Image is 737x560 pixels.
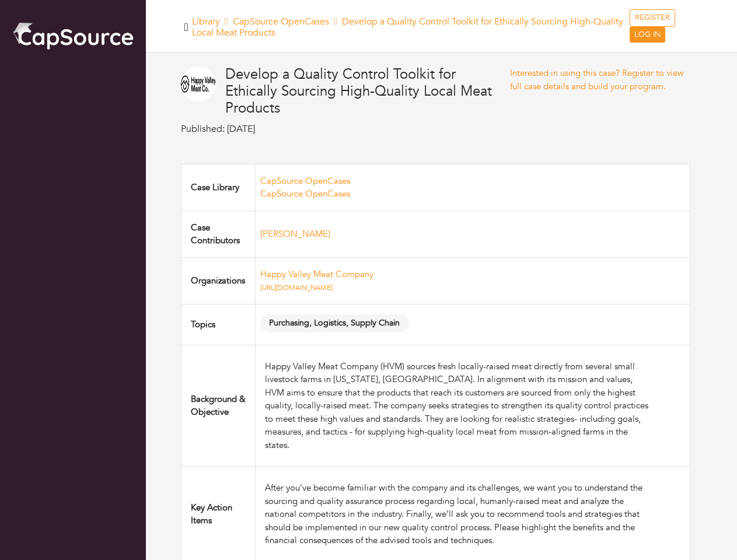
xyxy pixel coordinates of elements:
td: Organizations [181,257,256,304]
img: cap_logo.png [12,20,134,51]
p: Published: [DATE] [181,122,510,136]
a: [PERSON_NAME] [260,228,330,240]
td: Case Contributors [181,211,256,257]
span: Purchasing, Logistics, Supply Chain [260,314,409,332]
div: After you’ve become familiar with the company and its challenges, we want you to understand the s... [265,481,652,547]
div: Happy Valley Meat Company (HVM) sources fresh locally-raised meat directly from several small liv... [265,360,652,452]
h4: Develop a Quality Control Toolkit for Ethically Sourcing High-Quality Local Meat Products [225,66,510,117]
a: CapSource OpenCases [233,15,329,28]
a: [URL][DOMAIN_NAME] [260,283,333,292]
a: REGISTER [630,9,675,27]
a: Happy Valley Meat Company [260,268,373,280]
a: LOG IN [630,27,665,43]
td: Topics [181,304,256,345]
a: CapSource OpenCases [260,175,350,187]
a: CapSource OpenCases [260,188,350,199]
a: Interested in using this case? Register to view full case details and build your program. [510,67,684,92]
td: Case Library [181,164,256,211]
td: Background & Objective [181,345,256,467]
h5: Library Develop a Quality Control Toolkit for Ethically Sourcing High-Quality Local Meat Products [192,16,630,38]
img: HVMC.png [181,66,216,101]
